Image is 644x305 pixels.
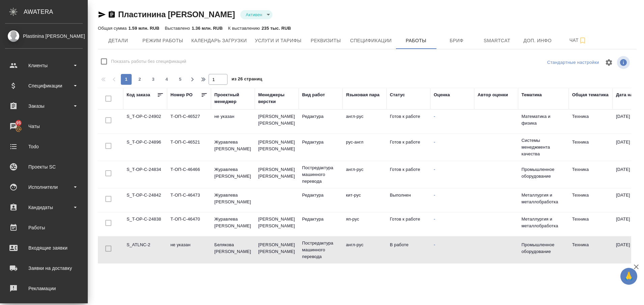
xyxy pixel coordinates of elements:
[2,138,86,155] a: Todo
[5,32,83,40] div: Plastinina [PERSON_NAME]
[255,36,301,45] span: Услуги и тарифы
[191,36,247,45] span: Календарь загрузки
[5,60,83,71] div: Клиенты
[123,110,167,133] td: S_T-OP-C-24902
[343,212,386,236] td: яп-рус
[211,110,255,133] td: не указан
[262,26,291,31] p: 235 тыс. RUB
[255,163,299,186] td: [PERSON_NAME] [PERSON_NAME]
[118,10,235,19] a: Пластинина [PERSON_NAME]
[302,216,339,223] p: Редактура
[386,135,430,159] td: Готов к работе
[434,242,435,247] a: -
[386,188,430,212] td: Выполнен
[386,163,430,186] td: Готов к работе
[343,110,386,133] td: англ-рус
[569,110,613,133] td: Техника
[616,92,643,98] div: Дата начала
[521,192,565,205] p: Металлургия и металлобработка
[601,54,617,71] span: Настроить таблицу
[302,92,325,98] div: Вид работ
[623,269,635,283] span: 🙏
[161,74,172,85] button: 4
[5,121,83,131] div: Чаты
[545,57,601,68] div: split button
[569,135,613,159] td: Техника
[167,212,211,236] td: Т-ОП-С-46470
[5,202,83,212] div: Кандидаты
[302,113,339,120] p: Редактура
[167,238,211,262] td: не указан
[111,58,186,65] span: Показать работы без спецификаций
[128,26,159,31] p: 1.59 млн. RUB
[579,36,587,45] svg: Подписаться
[5,81,83,91] div: Спецификации
[2,118,86,135] a: 95Чаты
[386,212,430,236] td: Готов к работе
[434,217,435,222] a: -
[521,216,565,229] p: Металлургия и металлобработка
[2,219,86,236] a: Работы
[434,167,435,172] a: -
[142,36,183,45] span: Режим работы
[521,137,565,157] p: Системы менеджмента качества
[434,139,435,145] a: -
[123,212,167,236] td: S_T-OP-C-24838
[569,188,613,212] td: Техника
[2,280,86,297] a: Рекламации
[167,188,211,212] td: Т-ОП-С-46473
[165,26,192,31] p: Выставлено
[521,36,554,45] span: Доп. инфо
[302,164,339,185] p: Постредактура машинного перевода
[569,212,613,236] td: Техника
[167,110,211,133] td: Т-ОП-С-46527
[134,74,145,85] button: 2
[5,142,83,152] div: Todo
[148,76,159,83] span: 3
[302,192,339,199] p: Редактура
[5,243,83,253] div: Входящие заявки
[521,92,542,98] div: Тематика
[390,92,405,98] div: Статус
[232,75,262,85] span: из 26 страниц
[5,182,83,192] div: Исполнители
[2,239,86,256] a: Входящие заявки
[167,135,211,159] td: Т-ОП-С-46521
[5,162,83,172] div: Проекты SC
[434,114,435,119] a: -
[244,12,264,18] button: Активен
[170,92,192,98] div: Номер PO
[617,56,631,69] span: Посмотреть информацию
[228,26,262,31] p: К выставлению
[98,10,106,19] button: Скопировать ссылку для ЯМессенджера
[521,242,565,255] p: Промышленное оборудование
[211,188,255,212] td: Журавлева [PERSON_NAME]
[255,238,299,262] td: [PERSON_NAME] [PERSON_NAME]
[175,76,186,83] span: 5
[175,74,186,85] button: 5
[214,92,251,105] div: Проектный менеджер
[620,268,637,285] button: 🙏
[5,223,83,233] div: Работы
[123,238,167,262] td: S_ATLNC-2
[343,163,386,186] td: англ-рус
[400,36,432,45] span: Работы
[386,110,430,133] td: Готов к работе
[123,135,167,159] td: S_T-OP-C-24896
[434,193,435,198] a: -
[521,166,565,180] p: Промышленное оборудование
[572,92,609,98] div: Общая тематика
[255,212,299,236] td: [PERSON_NAME] [PERSON_NAME]
[108,10,116,19] button: Скопировать ссылку
[255,110,299,133] td: [PERSON_NAME] [PERSON_NAME]
[343,238,386,262] td: англ-рус
[5,283,83,294] div: Рекламации
[434,92,450,98] div: Оценка
[12,120,25,126] span: 95
[5,263,83,273] div: Заявки на доставку
[102,36,134,45] span: Детали
[478,92,508,98] div: Автор оценки
[161,76,172,83] span: 4
[302,139,339,146] p: Редактура
[258,92,295,105] div: Менеджеры верстки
